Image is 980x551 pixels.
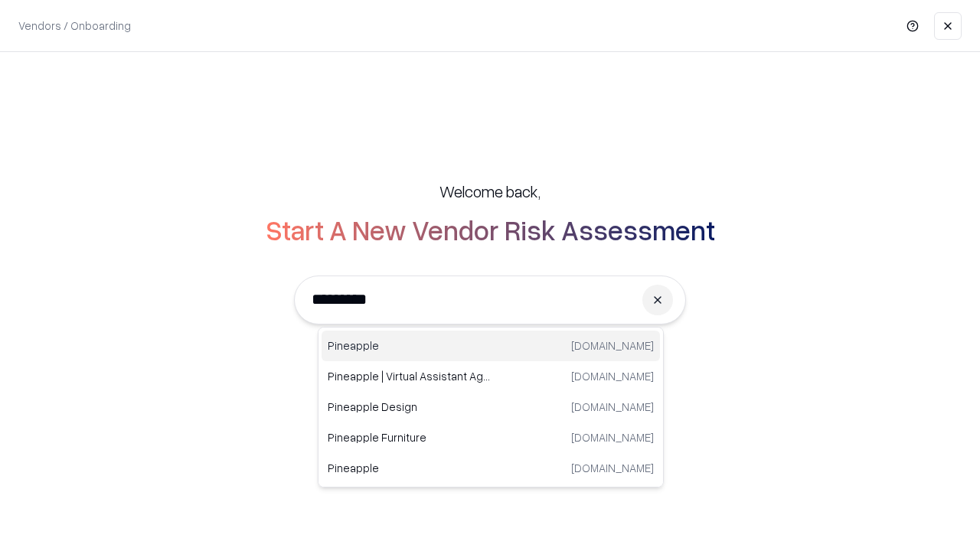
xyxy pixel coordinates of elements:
[328,429,491,445] p: Pineapple Furniture
[328,460,491,476] p: Pineapple
[318,327,664,487] div: Suggestions
[571,399,654,415] p: [DOMAIN_NAME]
[571,460,654,476] p: [DOMAIN_NAME]
[18,18,131,34] p: Vendors / Onboarding
[571,368,654,384] p: [DOMAIN_NAME]
[439,181,541,202] h5: Welcome back,
[571,337,654,354] p: [DOMAIN_NAME]
[328,368,491,384] p: Pineapple | Virtual Assistant Agency
[266,214,715,245] h2: Start A New Vendor Risk Assessment
[328,337,491,354] p: Pineapple
[571,429,654,445] p: [DOMAIN_NAME]
[328,399,491,415] p: Pineapple Design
